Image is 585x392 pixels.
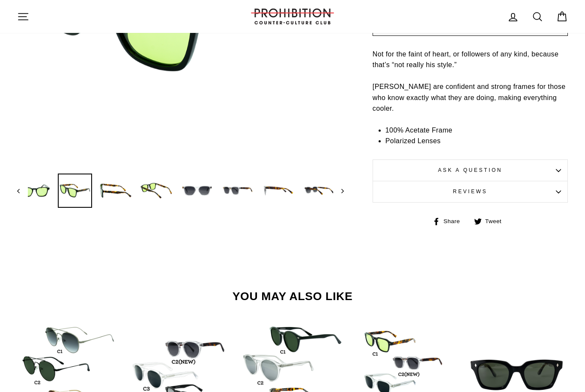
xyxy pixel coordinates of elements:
img: STARK [18,174,51,207]
img: STARK [181,174,213,207]
img: STARK [262,174,295,207]
img: STARK [59,174,91,207]
span: Reviews [453,189,488,195]
img: STARK [140,174,173,207]
p: [PERSON_NAME] are confident and strong frames for those who know exactly what they are doing, mak... [373,81,568,114]
span: 100% Acetate Frame [385,127,453,134]
button: Ask a question [373,159,568,181]
img: STARK [221,174,254,207]
img: STARK [99,174,132,207]
button: Reviews [373,181,568,202]
img: STARK [303,174,335,207]
span: Tweet [484,217,508,226]
h3: You may also like [17,291,568,302]
img: PROHIBITION COUNTER-CULTURE CLUB [250,9,335,24]
p: Not for the faint of heart, or followers of any kind, because that’s “not really his style.” [373,49,568,71]
span: Polarized Lenses [385,137,441,144]
button: Next [333,174,344,208]
button: Previous [17,174,28,208]
span: Share [442,217,466,226]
